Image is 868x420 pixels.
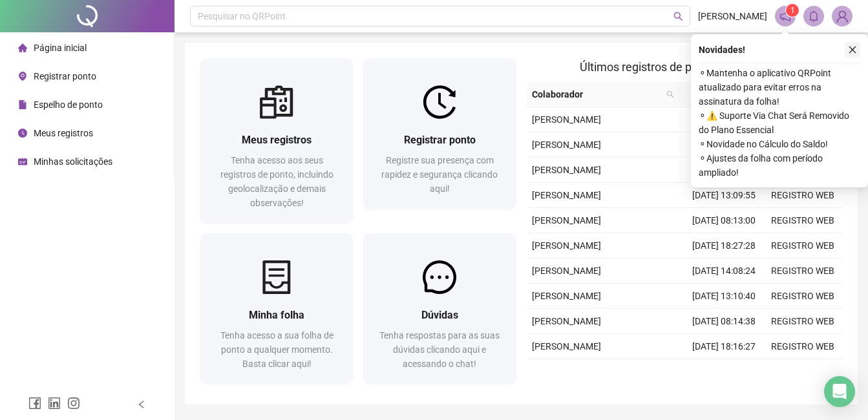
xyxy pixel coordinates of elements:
a: DúvidasTenha respostas para as suas dúvidas clicando aqui e acessando o chat! [363,233,516,384]
span: close [848,45,857,54]
td: REGISTRO WEB [763,208,842,233]
td: REGISTRO WEB [763,183,842,208]
td: REGISTRO WEB [763,284,842,309]
span: Registrar ponto [34,71,96,81]
td: [DATE] 18:16:27 [684,334,763,359]
span: search [666,90,674,98]
span: ⚬ Novidade no Cálculo do Saldo! [699,137,860,151]
span: [PERSON_NAME] [532,190,601,200]
td: [DATE] 18:27:28 [684,233,763,258]
span: [PERSON_NAME] [532,165,601,175]
span: Minhas solicitações [34,156,112,167]
span: Tenha acesso a sua folha de ponto a qualquer momento. Basta clicar aqui! [220,330,333,369]
span: linkedin [48,397,61,410]
span: search [673,12,683,21]
span: clock-circle [18,129,27,138]
span: [PERSON_NAME] [532,316,601,326]
span: [PERSON_NAME] [532,291,601,301]
a: Registrar pontoRegistre sua presença com rapidez e segurança clicando aqui! [363,58,516,209]
span: ⚬ Ajustes da folha com período ampliado! [699,151,860,180]
span: 1 [790,6,795,15]
span: [PERSON_NAME] [532,240,601,251]
span: file [18,100,27,109]
span: Últimos registros de ponto sincronizados [580,60,789,74]
span: [PERSON_NAME] [532,341,601,352]
td: [DATE] 14:00:48 [684,158,763,183]
td: REGISTRO WEB [763,334,842,359]
td: [DATE] 13:10:40 [684,284,763,309]
td: REGISTRO WEB [763,309,842,334]
span: home [18,43,27,52]
td: [DATE] 14:08:24 [684,258,763,284]
span: Tenha respostas para as suas dúvidas clicando aqui e acessando o chat! [379,330,500,369]
td: REGISTRO WEB [763,359,842,384]
th: Data/Hora [679,82,756,107]
span: Data/Hora [684,87,740,101]
span: Novidades ! [699,43,745,57]
div: Open Intercom Messenger [824,376,855,407]
span: Dúvidas [421,309,458,321]
td: [DATE] 08:13:00 [684,208,763,233]
span: bell [808,10,820,22]
td: REGISTRO WEB [763,233,842,258]
span: [PERSON_NAME] [532,266,601,276]
a: Minha folhaTenha acesso a sua folha de ponto a qualquer momento. Basta clicar aqui! [200,233,353,384]
a: Meus registrosTenha acesso aos seus registros de ponto, incluindo geolocalização e demais observa... [200,58,353,223]
span: [PERSON_NAME] [532,114,601,125]
td: [DATE] 13:09:55 [684,183,763,208]
span: [PERSON_NAME] [532,215,601,226]
span: Registre sua presença com rapidez e segurança clicando aqui! [381,155,498,194]
span: facebook [28,397,41,410]
span: Meus registros [34,128,93,138]
span: Espelho de ponto [34,100,103,110]
td: [DATE] 18:16:19 [684,132,763,158]
span: ⚬ ⚠️ Suporte Via Chat Será Removido do Plano Essencial [699,109,860,137]
span: Colaborador [532,87,662,101]
span: schedule [18,157,27,166]
sup: 1 [786,4,799,17]
span: Página inicial [34,43,87,53]
span: notification [779,10,791,22]
span: Tenha acesso aos seus registros de ponto, incluindo geolocalização e demais observações! [220,155,333,208]
span: ⚬ Mantenha o aplicativo QRPoint atualizado para evitar erros na assinatura da folha! [699,66,860,109]
span: [PERSON_NAME] [532,140,601,150]
td: [DATE] 08:12:42 [684,107,763,132]
span: [PERSON_NAME] [698,9,767,23]
span: Minha folha [249,309,304,321]
td: [DATE] 08:14:38 [684,309,763,334]
span: instagram [67,397,80,410]
td: [DATE] 14:02:44 [684,359,763,384]
span: Registrar ponto [404,134,476,146]
span: Meus registros [242,134,312,146]
span: environment [18,72,27,81]
span: left [137,400,146,409]
span: search [664,85,677,104]
td: REGISTRO WEB [763,258,842,284]
img: 86078 [832,6,852,26]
